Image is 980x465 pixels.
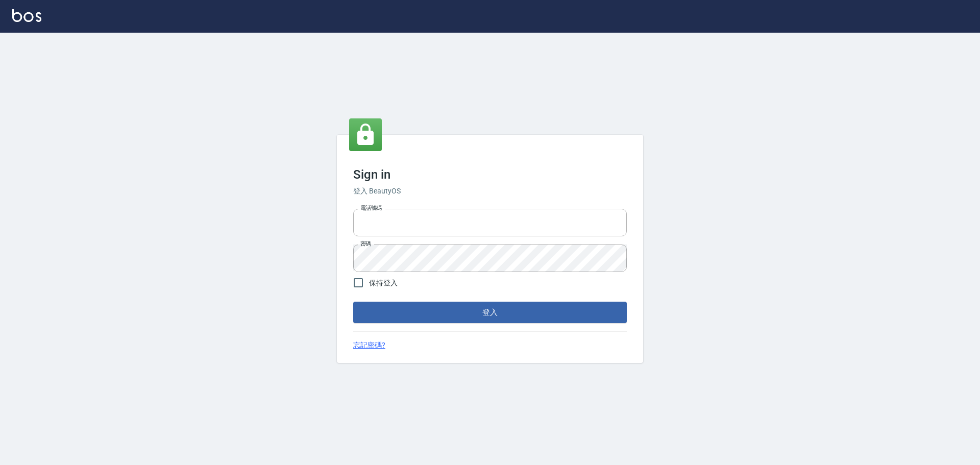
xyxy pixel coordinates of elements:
[353,340,385,351] a: 忘記密碼?
[12,9,41,22] img: Logo
[360,204,382,212] label: 電話號碼
[360,240,371,248] label: 密碼
[353,186,627,197] h6: 登入 BeautyOS
[369,278,398,288] span: 保持登入
[353,302,627,323] button: 登入
[353,167,627,182] h3: Sign in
